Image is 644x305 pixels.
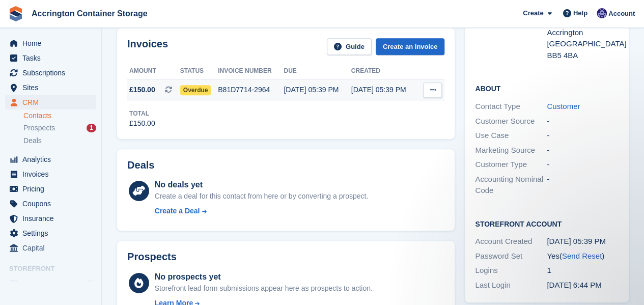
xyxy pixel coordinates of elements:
span: Sites [22,80,83,95]
div: BB5 4BA [547,50,619,62]
span: Tasks [22,51,83,65]
th: Status [180,63,218,79]
h2: About [475,83,619,93]
span: Coupons [22,197,83,211]
a: menu [5,80,96,95]
div: Account Created [475,236,547,247]
a: Contacts [23,111,96,121]
div: - [547,130,619,142]
span: ( ) [559,252,604,260]
a: Deals [23,135,96,146]
a: Prospects 1 [23,123,96,133]
span: Analytics [22,152,83,167]
span: Deals [23,136,42,146]
div: Create a Deal [155,206,200,216]
a: Send Reset [562,252,602,260]
a: menu [5,197,96,211]
a: menu [5,276,96,291]
a: menu [5,51,96,65]
div: Password Set [475,251,547,262]
a: menu [5,182,96,196]
span: CRM [22,95,83,109]
a: menu [5,241,96,255]
div: Accrington [547,27,619,39]
th: Amount [127,63,180,79]
span: £150.00 [129,85,155,95]
h2: Prospects [127,251,177,263]
a: menu [5,226,96,240]
div: 1 [87,124,96,132]
div: [DATE] 05:39 PM [547,236,619,247]
a: menu [5,66,96,80]
div: Storefront lead form submissions appear here as prospects to action. [155,283,373,294]
a: Accrington Container Storage [27,5,152,22]
h2: Deals [127,159,154,171]
div: £150.00 [129,118,155,129]
a: menu [5,152,96,167]
span: Help [573,8,587,18]
div: No deals yet [155,179,368,191]
span: Create [523,8,543,18]
span: Storefront [9,264,101,274]
div: [DATE] 05:39 PM [351,85,418,95]
th: Due [284,63,351,79]
img: Jacob Connolly [597,8,607,18]
a: Create a Deal [155,206,368,216]
span: Pricing [22,182,83,196]
div: - [547,116,619,127]
th: Invoice number [218,63,284,79]
span: Overdue [180,85,211,95]
div: - [547,174,619,197]
span: Invoices [22,167,83,181]
span: Capital [22,241,83,255]
div: Address [475,15,547,61]
div: - [547,159,619,171]
h2: Invoices [127,38,168,55]
div: Contact Type [475,101,547,113]
div: - [547,145,619,156]
div: Customer Source [475,116,547,127]
time: 2025-09-25 17:44:58 UTC [547,281,601,289]
a: Preview store [84,278,96,290]
div: Total [129,109,155,118]
div: Last Login [475,280,547,291]
a: menu [5,95,96,109]
div: [GEOGRAPHIC_DATA] [547,38,619,50]
h2: Storefront Account [475,218,619,229]
span: Account [608,9,635,19]
div: No prospects yet [155,271,373,283]
span: Insurance [22,211,83,226]
div: Accounting Nominal Code [475,174,547,197]
span: Home [22,36,83,50]
img: stora-icon-8386f47178a22dfd0bd8f6a31ec36ba5ce8667c1dd55bd0f319d3a0aa187defe.svg [8,6,23,21]
div: Logins [475,265,547,276]
a: menu [5,167,96,181]
span: Prospects [23,123,55,133]
span: Subscriptions [22,66,83,80]
div: Create a deal for this contact from here or by converting a prospect. [155,191,368,202]
div: B81D7714-2964 [218,85,284,95]
div: [DATE] 05:39 PM [284,85,351,95]
a: Guide [327,38,372,55]
a: menu [5,36,96,50]
span: Booking Portal [22,276,83,291]
div: 1 [547,265,619,276]
a: menu [5,211,96,226]
div: Marketing Source [475,145,547,156]
div: Yes [547,251,619,262]
a: Customer [547,102,580,110]
th: Created [351,63,418,79]
span: Settings [22,226,83,240]
a: Create an Invoice [376,38,445,55]
div: Customer Type [475,159,547,171]
div: Use Case [475,130,547,142]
